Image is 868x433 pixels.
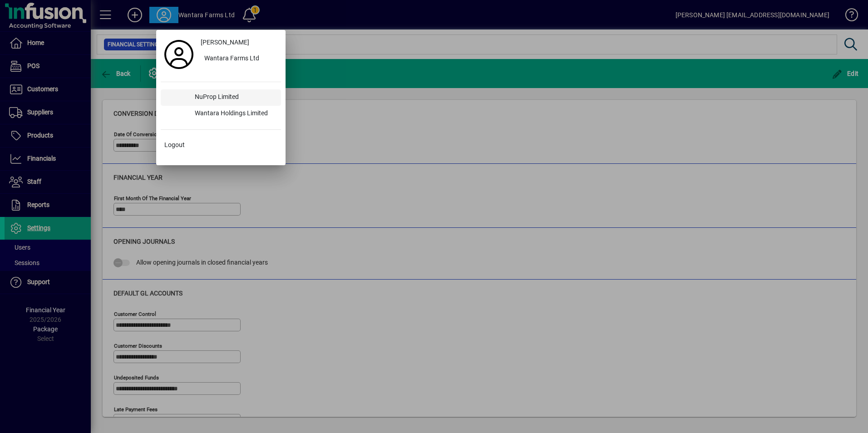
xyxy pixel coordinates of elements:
[164,140,185,150] span: Logout
[161,46,197,63] a: Profile
[161,106,281,122] button: Wantara Holdings Limited
[161,89,281,106] button: NuProp Limited
[197,51,281,67] button: Wantara Farms Ltd
[201,38,249,47] span: [PERSON_NAME]
[197,34,281,51] a: [PERSON_NAME]
[161,137,281,153] button: Logout
[187,106,281,122] div: Wantara Holdings Limited
[187,89,281,106] div: NuProp Limited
